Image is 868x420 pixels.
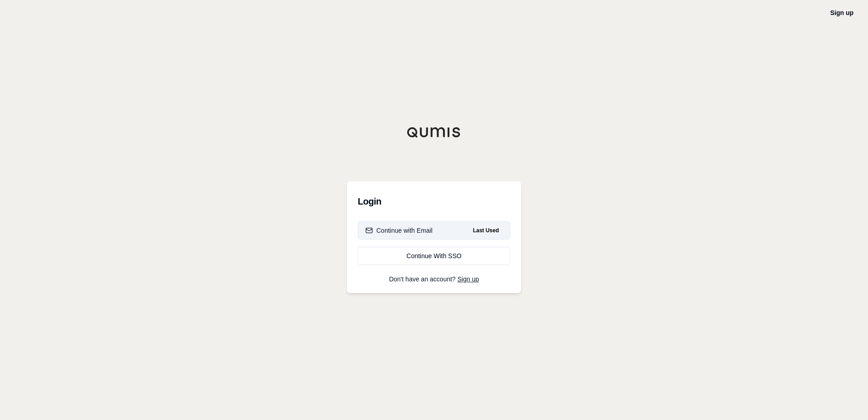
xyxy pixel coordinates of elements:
[358,192,510,210] h3: Login
[458,275,479,283] a: Sign up
[358,247,510,265] a: Continue With SSO
[365,251,503,260] div: Continue With SSO
[358,221,510,240] button: Continue with EmailLast Used
[365,226,433,235] div: Continue with Email
[469,225,503,236] span: Last Used
[358,276,510,282] p: Don't have an account?
[830,9,853,16] a: Sign up
[407,127,461,138] img: Qumis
